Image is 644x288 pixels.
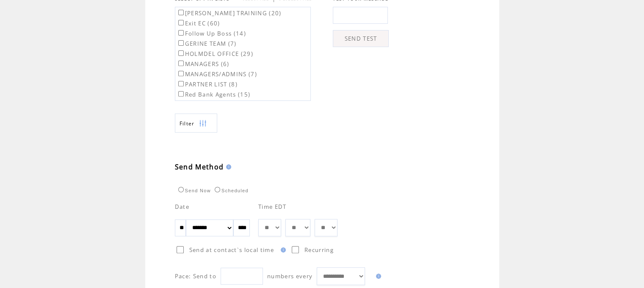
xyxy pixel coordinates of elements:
[178,61,184,66] input: MANAGERS (6)
[178,91,184,97] input: Red Bank Agents (15)
[177,9,282,17] label: [PERSON_NAME] TRAINING (20)
[177,70,257,78] label: MANAGERS/ADMINS (7)
[175,114,217,133] a: Filter
[178,71,184,76] input: MANAGERS/ADMINS (7)
[177,80,238,88] label: PARTNER LIST (8)
[177,40,237,47] label: GERINE TEAM (7)
[177,50,253,58] label: HOLMDEL OFFICE (29)
[333,30,389,47] a: SEND TEST
[180,120,195,127] span: Show filters
[175,203,189,210] span: Date
[177,91,251,98] label: Red Bank Agents (15)
[177,60,229,68] label: MANAGERS (6)
[213,188,249,193] label: Scheduled
[178,50,184,56] input: HOLMDEL OFFICE (29)
[177,19,220,27] label: Exit EC (60)
[215,187,220,192] input: Scheduled
[178,10,184,15] input: [PERSON_NAME] TRAINING (20)
[224,164,231,169] img: help.gif
[258,203,287,210] span: Time EDT
[178,20,184,25] input: Exit EC (60)
[175,162,224,172] span: Send Method
[267,272,312,280] span: numbers every
[304,246,334,254] span: Recurring
[177,30,246,37] label: Follow Up Boss (14)
[176,188,211,193] label: Send Now
[178,30,184,36] input: Follow Up Boss (14)
[178,81,184,86] input: PARTNER LIST (8)
[278,247,286,252] img: help.gif
[373,274,381,279] img: help.gif
[189,246,274,254] span: Send at contact`s local time
[199,114,207,133] img: filters.png
[178,40,184,46] input: GERINE TEAM (7)
[178,187,184,192] input: Send Now
[175,272,216,280] span: Pace: Send to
